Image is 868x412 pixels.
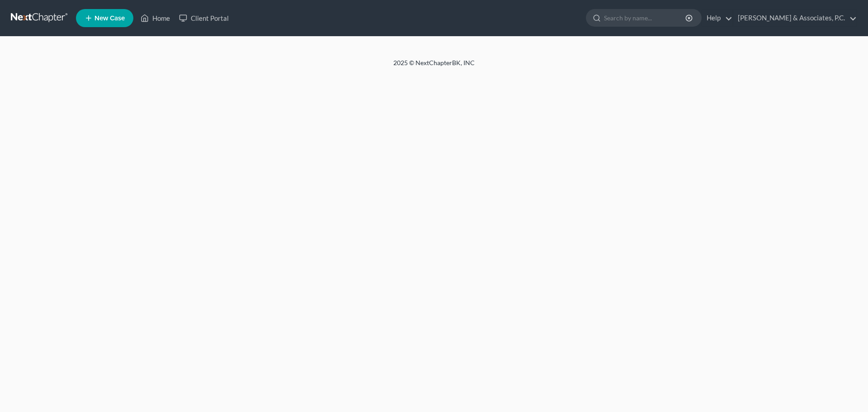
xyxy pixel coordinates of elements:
a: Home [136,10,175,26]
a: Help [702,10,732,26]
a: [PERSON_NAME] & Associates, P.C. [733,10,857,26]
div: 2025 © NextChapterBK, INC [176,58,692,75]
a: Client Portal [175,10,233,26]
input: Search by name... [604,9,687,26]
span: New Case [94,15,125,22]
